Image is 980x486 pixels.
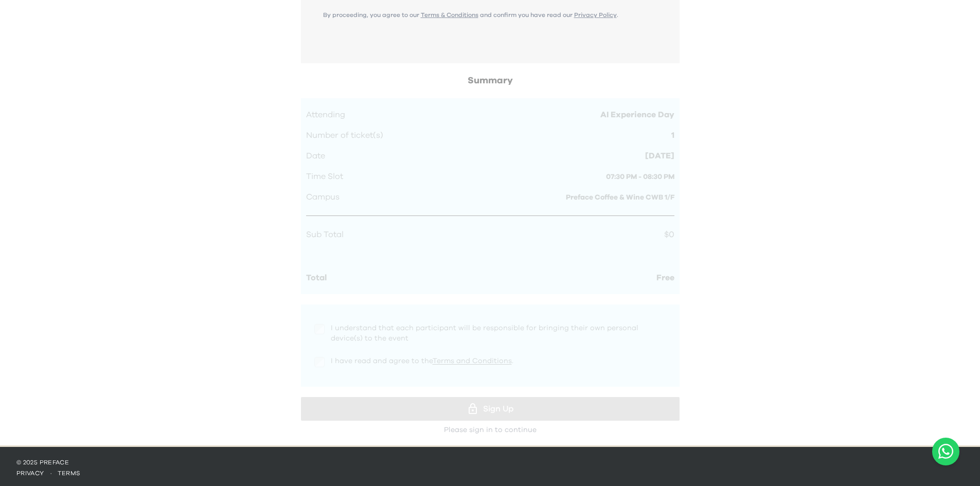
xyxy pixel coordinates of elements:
a: Privacy Policy [574,12,617,18]
a: Chat with us on WhatsApp [932,438,959,465]
a: terms [58,470,81,476]
button: Open WhatsApp chat [932,438,959,465]
a: Terms & Conditions [421,12,478,18]
a: privacy [16,470,44,476]
p: © 2025 Preface [16,458,964,466]
span: · [44,470,58,476]
p: By proceeding, you agree to our and confirm you have read our . [306,11,635,19]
